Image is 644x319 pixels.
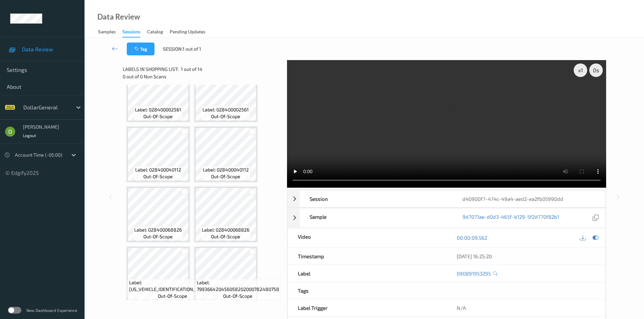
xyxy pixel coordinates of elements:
[123,73,282,80] div: 0 out of 0 Non Scans
[181,66,202,73] span: 1 out of 14
[211,173,240,180] span: out-of-scope
[197,279,279,293] span: Label: 799366420456058202000782480758
[122,28,140,37] div: Sessions
[287,208,606,228] div: Sample9d7071ae-d0d3-465f-b129-5f2d770f82b1
[288,282,447,299] div: Tags
[288,299,447,316] div: Label Trigger
[574,63,587,77] div: x 1
[122,27,147,37] a: Sessions
[287,190,606,208] div: Sessiond40900f7-474c-49a4-aed2-ea2fb05990dd
[98,28,116,37] div: Samples
[300,208,452,228] div: Sample
[134,227,182,233] span: Label: 028400068826
[170,27,212,37] a: Pending Updates
[202,227,249,233] span: Label: 028400068826
[211,113,240,120] span: out-of-scope
[127,43,154,55] button: Tag
[163,46,183,52] span: Session:
[211,233,240,240] span: out-of-scope
[457,253,595,260] div: [DATE] 16:25:20
[170,28,205,37] div: Pending Updates
[202,106,249,113] span: Label: 028400002561
[158,293,187,299] span: out-of-scope
[97,14,140,20] div: Data Review
[288,228,447,247] div: Video
[147,28,163,37] div: Catalog
[288,265,447,282] div: Label
[447,299,605,316] div: N/A
[589,63,603,77] div: 0 s
[457,234,487,241] a: 00:00:09.562
[98,27,122,37] a: Samples
[288,248,447,265] div: Timestamp
[147,27,170,37] a: Catalog
[135,106,181,113] span: Label: 028400002561
[457,270,491,277] a: 090891953295
[462,213,559,222] a: 9d7071ae-d0d3-465f-b129-5f2d770f82b1
[123,66,178,73] span: Labels in shopping list:
[129,279,216,293] span: Label: [US_VEHICLE_IDENTIFICATION_NUMBER]
[143,173,173,180] span: out-of-scope
[183,46,201,52] span: 1 out of 1
[452,190,605,207] div: d40900f7-474c-49a4-aed2-ea2fb05990dd
[135,166,181,173] span: Label: 028400040112
[223,293,253,299] span: out-of-scope
[143,113,173,120] span: out-of-scope
[143,233,173,240] span: out-of-scope
[300,190,452,207] div: Session
[203,166,249,173] span: Label: 028400040112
